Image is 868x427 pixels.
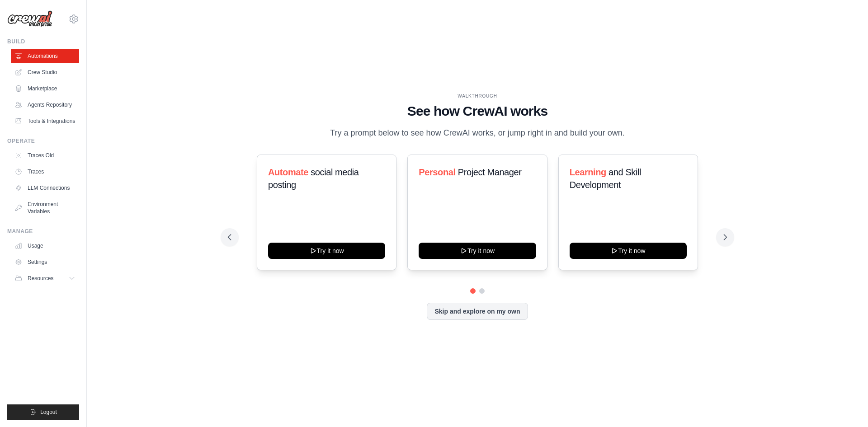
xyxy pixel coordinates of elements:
a: Environment Variables [11,197,79,219]
div: WALKTHROUGH [228,93,727,99]
span: Logout [40,408,57,416]
span: Automate [268,167,308,177]
p: Try a prompt below to see how CrewAI works, or jump right in and build your own. [325,127,629,140]
img: Logo [7,10,52,28]
a: Traces Old [11,148,79,163]
h1: See how CrewAI works [228,103,727,119]
a: Settings [11,255,79,269]
a: LLM Connections [11,181,79,195]
a: Automations [11,49,79,63]
span: and Skill Development [570,167,641,190]
span: Personal [419,167,455,177]
button: Try it now [570,243,687,259]
span: Resources [28,275,53,282]
a: Usage [11,239,79,253]
div: Build [7,38,79,45]
span: Learning [570,167,606,177]
a: Marketplace [11,81,79,96]
div: Operate [7,137,79,145]
span: social media posting [268,167,359,190]
a: Tools & Integrations [11,114,79,128]
button: Try it now [419,243,536,259]
button: Logout [7,404,79,420]
a: Traces [11,164,79,179]
span: Project Manager [458,167,522,177]
a: Crew Studio [11,65,79,80]
div: Manage [7,228,79,235]
a: Agents Repository [11,98,79,112]
button: Skip and explore on my own [427,303,528,320]
button: Try it now [268,243,385,259]
button: Resources [11,271,79,286]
